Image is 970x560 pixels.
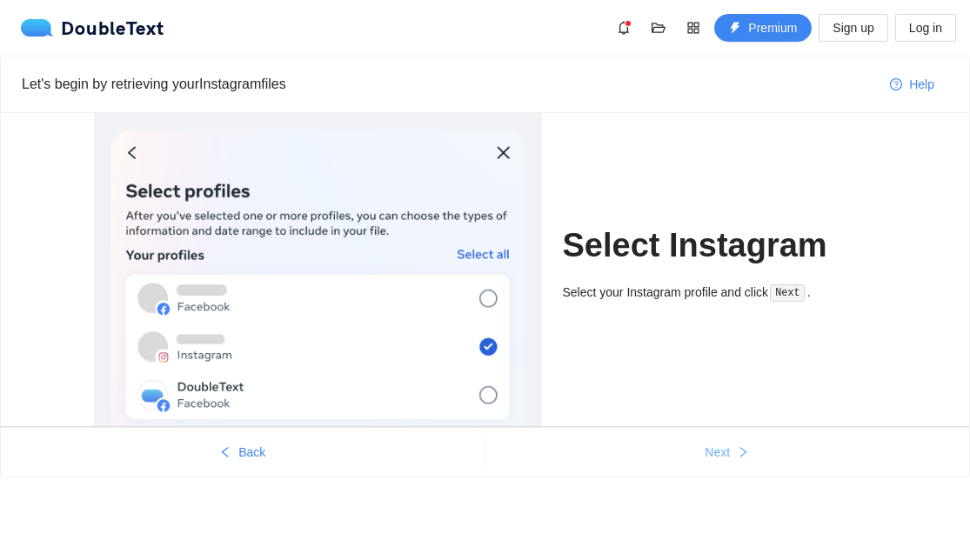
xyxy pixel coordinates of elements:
[219,446,231,460] span: left
[833,18,873,37] span: Sign up
[909,75,934,94] span: Help
[646,21,672,35] span: folder-open
[819,14,887,42] button: Sign up
[909,18,942,37] span: Log in
[890,78,902,92] span: question-circle
[611,21,637,35] span: bell
[21,19,164,37] a: logoDoubleText
[714,14,812,42] button: thunderboltPremium
[895,14,956,42] button: Log in
[748,18,797,37] span: Premium
[21,19,164,37] div: DoubleText
[680,21,706,35] span: appstore
[679,14,707,42] button: appstore
[1,438,485,466] button: leftBack
[21,19,61,37] img: logo
[729,22,741,36] span: thunderbolt
[645,14,672,42] button: folder-open
[737,446,749,460] span: right
[705,443,730,462] span: Next
[485,438,970,466] button: Nextright
[770,284,805,302] code: Next
[876,70,948,98] button: question-circleHelp
[22,73,876,95] div: Let's begin by retrieving your Instagram files
[563,283,877,303] div: Select your Instagram profile and click .
[563,225,877,266] h1: Select Instagram
[610,14,638,42] button: bell
[238,443,265,462] span: Back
